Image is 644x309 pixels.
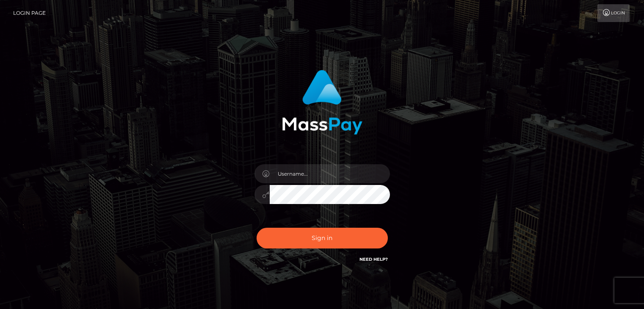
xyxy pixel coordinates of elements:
input: Username... [270,164,390,183]
a: Login [597,4,630,22]
a: Login Page [13,4,46,22]
a: Need Help? [359,257,388,262]
img: MassPay Login [282,70,362,135]
button: Sign in [257,228,388,248]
